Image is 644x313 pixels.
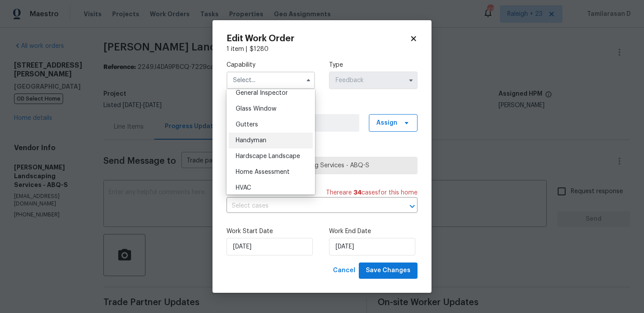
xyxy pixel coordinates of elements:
[236,137,266,144] span: Handyman
[326,188,418,197] span: There are case s for this home
[226,61,315,69] label: Capability
[376,119,397,127] span: Assign
[236,122,258,128] span: Gutters
[366,265,410,276] span: Save Changes
[354,190,361,196] span: 34
[406,200,418,212] button: Open
[236,106,276,112] span: Glass Window
[226,103,418,112] label: Work Order Manager
[234,161,410,170] span: [PERSON_NAME] Landscaping Services - ABQ-S
[236,185,251,191] span: HVAC
[226,199,393,213] input: Select cases
[359,263,418,279] button: Save Changes
[226,34,410,43] h2: Edit Work Order
[329,227,418,236] label: Work End Date
[236,90,288,96] span: General Inspector
[303,75,314,86] button: Hide options
[329,72,418,89] input: Select...
[329,238,415,255] input: M/D/YYYY
[236,153,300,159] span: Hardscape Landscape
[226,238,313,255] input: M/D/YYYY
[333,265,355,276] span: Cancel
[250,46,269,52] span: $ 1280
[226,146,418,155] label: Trade Partner
[236,169,290,175] span: Home Assessment
[226,45,418,54] div: 1 item |
[226,227,315,236] label: Work Start Date
[329,61,418,69] label: Type
[406,75,416,86] button: Show options
[329,263,359,279] button: Cancel
[226,72,315,89] input: Select...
